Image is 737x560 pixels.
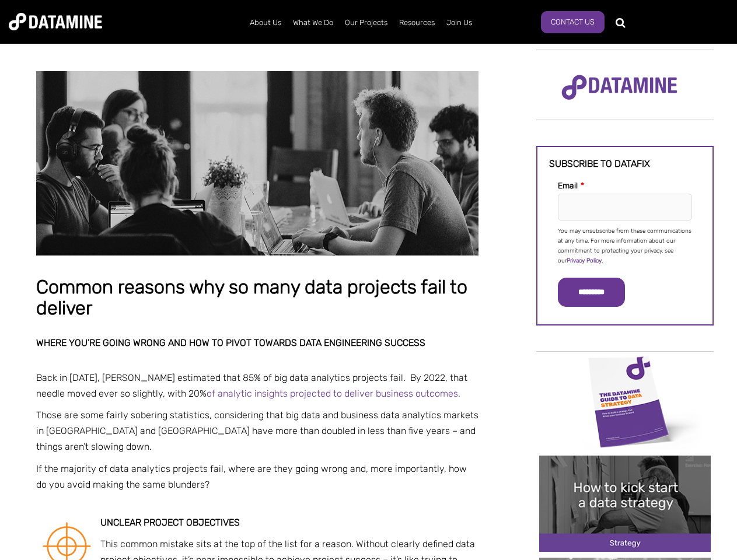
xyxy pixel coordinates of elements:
strong: Unclear project objectives [100,517,240,528]
a: Resources [393,8,441,38]
img: Datamine Logo No Strapline - Purple [554,67,685,108]
a: About Us [244,8,287,38]
span: Email [558,181,578,191]
p: Back in [DATE], [PERSON_NAME] estimated that 85% of big data analytics projects fail. By 2022, th... [36,370,478,401]
a: Our Projects [339,8,393,38]
img: Common reasons why so many data projects fail to deliver [36,71,478,256]
h2: Where you’re going wrong and how to pivot towards data engineering success [36,338,478,348]
a: Contact Us [541,11,605,33]
a: of analytic insights projected to deliver business outcomes. [207,388,460,399]
h1: Common reasons why so many data projects fail to deliver [36,277,478,318]
p: Those are some fairly sobering statistics, considering that big data and business data analytics ... [36,407,478,455]
a: Privacy Policy [567,257,602,264]
img: Datamine [9,13,102,30]
img: Data Strategy Cover thumbnail [539,353,711,449]
p: You may unsubscribe from these communications at any time. For more information about our commitm... [558,226,692,266]
a: What We Do [287,8,339,38]
img: 20241212 How to kick start a data strategy-2 [539,456,711,552]
p: If the majority of data analytics projects fail, where are they going wrong and, more importantly... [36,461,478,492]
a: Join Us [441,8,478,38]
h3: Subscribe to datafix [549,159,701,169]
